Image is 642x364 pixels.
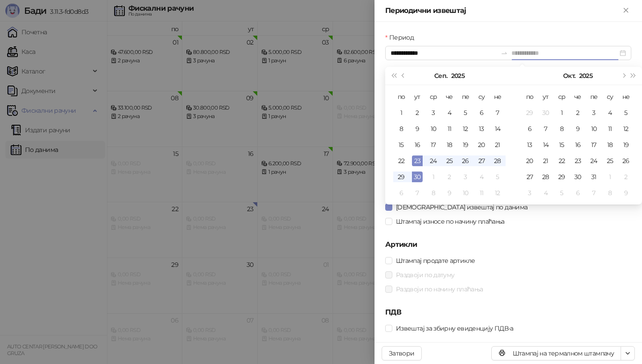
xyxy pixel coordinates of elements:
div: 28 [540,172,551,182]
td: 2025-09-29 [393,169,409,185]
div: 16 [572,139,583,150]
div: 2 [444,172,455,182]
td: 2025-10-07 [538,121,554,137]
td: 2025-09-27 [473,153,490,169]
div: 30 [572,172,583,182]
div: 12 [460,123,471,134]
td: 2025-10-05 [618,105,634,121]
div: 2 [621,172,631,182]
div: 19 [621,139,631,150]
td: 2025-09-28 [490,153,506,169]
td: 2025-09-11 [441,121,457,137]
td: 2025-09-26 [457,153,473,169]
div: 3 [428,107,439,118]
td: 2025-09-23 [409,153,425,169]
td: 2025-09-02 [409,105,425,121]
div: 1 [605,172,615,182]
div: 10 [588,123,599,134]
th: пе [457,89,473,105]
td: 2025-09-04 [441,105,457,121]
button: Close [621,5,631,16]
td: 2025-10-07 [409,185,425,201]
span: to [501,49,508,57]
div: 1 [396,107,407,118]
div: 24 [428,155,439,166]
td: 2025-09-16 [409,137,425,153]
div: 21 [492,139,503,150]
td: 2025-10-20 [522,153,538,169]
div: 7 [412,188,423,198]
div: 9 [572,123,583,134]
th: пе [586,89,602,105]
div: 25 [444,155,455,166]
td: 2025-09-08 [393,121,409,137]
th: че [441,89,457,105]
td: 2025-10-18 [602,137,618,153]
div: 27 [476,155,487,166]
div: 8 [428,188,439,198]
div: 10 [460,188,471,198]
td: 2025-09-10 [425,121,441,137]
td: 2025-11-01 [602,169,618,185]
th: ут [409,89,425,105]
button: Изабери годину [451,67,465,85]
td: 2025-10-03 [586,105,602,121]
div: 15 [556,139,567,150]
div: 29 [524,107,535,118]
td: 2025-09-03 [425,105,441,121]
td: 2025-10-02 [441,169,457,185]
td: 2025-09-17 [425,137,441,153]
td: 2025-09-05 [457,105,473,121]
div: 17 [428,139,439,150]
td: 2025-09-30 [538,105,554,121]
h5: Артикли [385,239,631,250]
div: 3 [524,188,535,198]
div: 7 [588,188,599,198]
td: 2025-11-09 [618,185,634,201]
div: 10 [428,123,439,134]
td: 2025-10-04 [473,169,490,185]
button: Претходна година (Control + left) [389,67,399,85]
div: 9 [444,188,455,198]
div: 27 [524,172,535,182]
div: 30 [540,107,551,118]
div: 13 [524,139,535,150]
span: Штампај износе по начину плаћања [392,217,508,226]
td: 2025-09-09 [409,121,425,137]
h5: ПДВ [385,307,631,318]
td: 2025-09-13 [473,121,490,137]
div: 4 [605,107,615,118]
div: 5 [556,188,567,198]
td: 2025-10-13 [522,137,538,153]
div: 4 [444,107,455,118]
div: 14 [492,123,503,134]
td: 2025-11-06 [570,185,586,201]
td: 2025-09-20 [473,137,490,153]
td: 2025-10-15 [554,137,570,153]
div: 7 [492,107,503,118]
td: 2025-09-22 [393,153,409,169]
button: Следећи месец (PageDown) [618,67,628,85]
div: 11 [605,123,615,134]
td: 2025-11-08 [602,185,618,201]
div: 6 [476,107,487,118]
div: 28 [492,155,503,166]
td: 2025-11-03 [522,185,538,201]
th: ут [538,89,554,105]
td: 2025-10-10 [457,185,473,201]
td: 2025-10-27 [522,169,538,185]
td: 2025-10-10 [586,121,602,137]
div: 14 [540,139,551,150]
span: Раздвоји по датуму [392,270,458,280]
label: Период [385,33,419,42]
button: Изабери месец [434,67,447,85]
td: 2025-10-11 [602,121,618,137]
div: 18 [605,139,615,150]
div: 6 [396,188,407,198]
td: 2025-10-21 [538,153,554,169]
td: 2025-10-17 [586,137,602,153]
div: 13 [476,123,487,134]
td: 2025-09-07 [490,105,506,121]
th: че [570,89,586,105]
td: 2025-09-18 [441,137,457,153]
